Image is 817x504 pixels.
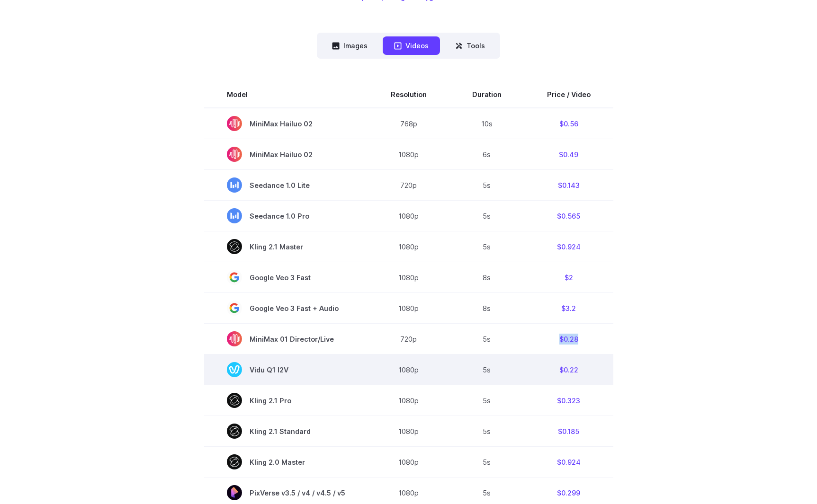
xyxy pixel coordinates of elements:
[449,81,524,108] th: Duration
[449,139,524,170] td: 6s
[524,81,613,108] th: Price / Video
[449,324,524,354] td: 5s
[449,293,524,324] td: 8s
[227,177,345,193] span: Seedance 1.0 Lite
[449,108,524,139] td: 10s
[524,108,613,139] td: $0.56
[449,170,524,201] td: 5s
[227,208,345,223] span: Seedance 1.0 Pro
[368,354,449,385] td: 1080p
[227,116,345,131] span: MiniMax Hailuo 02
[524,293,613,324] td: $3.2
[368,447,449,477] td: 1080p
[449,201,524,231] td: 5s
[524,416,613,447] td: $0.185
[321,36,379,55] button: Images
[368,293,449,324] td: 1080p
[449,447,524,477] td: 5s
[524,262,613,293] td: $2
[227,362,345,377] span: Vidu Q1 I2V
[449,354,524,385] td: 5s
[524,231,613,262] td: $0.924
[524,324,613,354] td: $0.28
[368,81,449,108] th: Resolution
[368,108,449,139] td: 768p
[449,262,524,293] td: 8s
[204,81,368,108] th: Model
[227,393,345,408] span: Kling 2.1 Pro
[227,301,345,316] span: Google Veo 3 Fast + Audio
[524,354,613,385] td: $0.22
[524,447,613,477] td: $0.924
[449,416,524,447] td: 5s
[368,416,449,447] td: 1080p
[449,385,524,416] td: 5s
[368,231,449,262] td: 1080p
[524,139,613,170] td: $0.49
[524,201,613,231] td: $0.565
[383,36,440,55] button: Videos
[368,324,449,354] td: 720p
[368,139,449,170] td: 1080p
[524,385,613,416] td: $0.323
[368,262,449,293] td: 1080p
[227,270,345,285] span: Google Veo 3 Fast
[449,231,524,262] td: 5s
[227,485,345,500] span: PixVerse v3.5 / v4 / v4.5 / v5
[227,147,345,162] span: MiniMax Hailuo 02
[368,385,449,416] td: 1080p
[368,201,449,231] td: 1080p
[227,331,345,346] span: MiniMax 01 Director/Live
[227,239,345,254] span: Kling 2.1 Master
[368,170,449,201] td: 720p
[227,454,345,469] span: Kling 2.0 Master
[524,170,613,201] td: $0.143
[444,36,496,55] button: Tools
[227,424,345,439] span: Kling 2.1 Standard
